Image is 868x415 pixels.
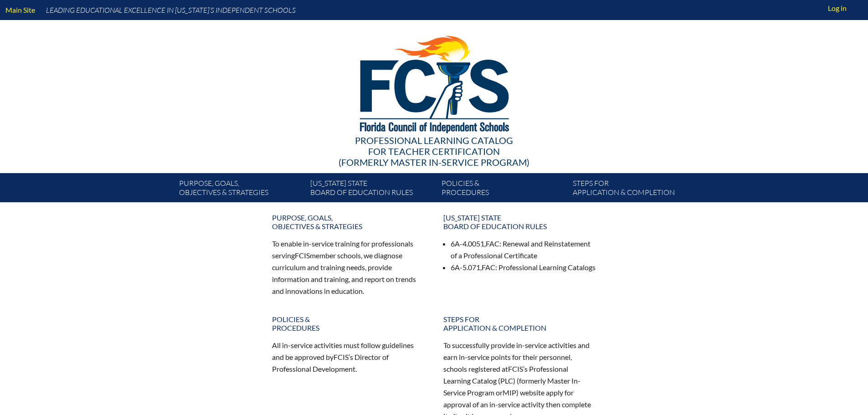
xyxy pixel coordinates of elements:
[295,251,310,260] span: FCIS
[503,388,516,397] span: MIP
[272,339,425,375] p: All in-service activities must follow guidelines and be approved by ’s Director of Professional D...
[334,353,349,361] span: FCIS
[438,311,602,336] a: Steps forapplication & completion
[569,177,700,202] a: Steps forapplication & completion
[486,239,499,248] span: FAC
[307,177,438,202] a: [US_STATE] StateBoard of Education rules
[267,311,431,336] a: Policies &Procedures
[451,238,596,261] li: 6A-4.0051, : Renewal and Reinstatement of a Professional Certificate
[368,146,500,157] span: for Teacher Certification
[272,238,425,297] p: To enable in-service training for professionals serving member schools, we diagnose curriculum an...
[340,20,528,144] img: FCISlogo221.eps
[267,210,431,234] a: Purpose, goals,objectives & strategies
[438,210,602,234] a: [US_STATE] StateBoard of Education rules
[438,177,569,202] a: Policies &Procedures
[482,263,495,272] span: FAC
[172,135,697,168] div: Professional Learning Catalog (formerly Master In-service Program)
[2,4,39,16] a: Main Site
[828,3,847,14] span: Log in
[508,364,523,373] span: FCIS
[451,261,596,273] li: 6A-5.071, : Professional Learning Catalogs
[500,376,513,385] span: PLC
[175,177,307,202] a: Purpose, goals,objectives & strategies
